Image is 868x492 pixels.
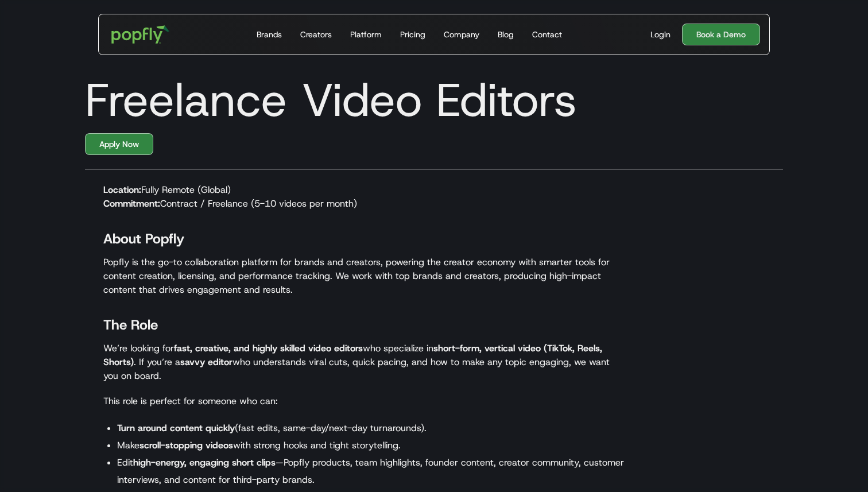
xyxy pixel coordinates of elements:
[117,437,627,454] li: Make with strong hooks and tight storytelling.
[103,342,627,383] p: We’re looking for who specialize in . If you’re a who understands viral cuts, quick pacing, and h...
[117,420,627,437] li: (fast edits, same-day/next-day turnarounds).
[300,29,332,40] div: Creators
[532,29,562,40] div: Contact
[350,29,382,40] div: Platform
[103,230,184,248] strong: About Popfly
[257,29,282,40] div: Brands
[103,316,158,334] strong: The Role
[76,72,792,127] h1: Freelance Video Editors
[133,456,276,468] strong: high-energy, engaging short clips
[103,183,627,211] p: ‍ Fully Remote (Global) Contract / Freelance (5-10 videos per month)
[103,394,627,408] p: This role is perfect for someone who can:
[103,184,141,196] strong: Location:
[296,14,336,55] a: Creators
[103,197,160,210] strong: Commitment:
[103,17,177,52] a: home
[493,14,518,55] a: Blog
[400,29,425,40] div: Pricing
[682,24,760,45] a: Book a Demo
[396,14,430,55] a: Pricing
[252,14,286,55] a: Brands
[528,14,567,55] a: Contact
[646,29,675,40] a: Login
[117,422,235,434] strong: Turn around content quickly
[85,133,153,155] a: Apply Now
[174,342,363,354] strong: fast, creative, and highly skilled video editors
[498,29,514,40] div: Blog
[117,454,627,489] li: Edit —Popfly products, team highlights, founder content, creator community, customer interviews, ...
[139,439,233,451] strong: scroll-stopping videos
[180,356,232,368] strong: savvy editor
[103,255,627,297] p: Popfly is the go-to collaboration platform for brands and creators, powering the creator economy ...
[439,14,484,55] a: Company
[346,14,386,55] a: Platform
[444,29,479,40] div: Company
[650,29,671,40] div: Login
